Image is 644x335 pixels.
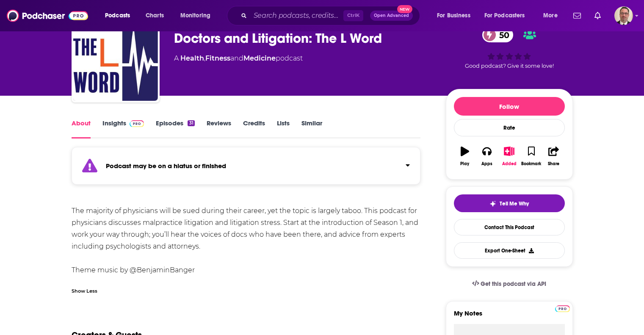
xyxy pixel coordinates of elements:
span: Get this podcast via API [481,280,546,288]
span: 50 [491,28,514,42]
span: Ctrl K [343,10,363,21]
a: InsightsPodchaser Pro [102,119,144,138]
div: Rate [454,119,565,136]
div: Apps [481,161,492,166]
a: Contact This Podcast [454,219,565,235]
a: 50 [482,28,514,42]
span: For Podcasters [484,10,525,22]
span: More [543,10,558,22]
button: open menu [537,9,568,22]
div: 50Good podcast? Give it some love! [446,22,573,75]
button: open menu [479,9,537,22]
button: Added [498,141,520,172]
a: Health [180,54,204,62]
section: Click to expand status details [72,152,421,185]
button: Bookmark [520,141,542,172]
img: Podchaser - Follow, Share and Rate Podcasts [7,8,88,24]
button: open menu [99,9,141,22]
img: tell me why sparkle [489,200,496,207]
button: tell me why sparkleTell Me Why [454,194,565,212]
button: Play [454,141,476,172]
span: Charts [146,10,164,22]
a: Lists [277,119,290,138]
span: Monitoring [180,10,210,22]
img: Podchaser Pro [555,305,570,312]
button: Apps [476,141,498,172]
a: Charts [140,9,169,22]
a: Fitness [205,54,230,62]
span: For Business [437,10,470,22]
span: Podcasts [105,10,130,22]
strong: Podcast may be on a hiatus or finished [106,162,226,170]
img: Doctors and Litigation: The L Word [73,16,158,101]
span: Logged in as PercPodcast [614,6,633,25]
span: Good podcast? Give it some love! [465,63,554,69]
a: Similar [301,119,322,138]
a: Credits [243,119,265,138]
a: Episodes31 [156,119,194,138]
button: Follow [454,97,565,116]
div: Play [460,161,469,166]
span: and [230,54,243,62]
button: open menu [431,9,481,22]
button: Share [542,141,564,172]
a: Show notifications dropdown [591,8,604,23]
a: About [72,119,91,138]
div: Search podcasts, credits, & more... [235,6,428,25]
a: Medicine [243,54,276,62]
a: Get this podcast via API [465,274,553,294]
span: New [397,5,412,13]
button: open menu [174,9,221,22]
input: Search podcasts, credits, & more... [250,9,343,22]
span: Open Advanced [374,14,409,18]
div: Share [548,161,559,166]
button: Open AdvancedNew [370,11,413,21]
label: My Notes [454,309,565,324]
span: , [204,54,205,62]
div: A podcast [174,53,303,64]
a: Reviews [207,119,231,138]
button: Show profile menu [614,6,633,25]
button: Export One-Sheet [454,242,565,259]
a: Show notifications dropdown [570,8,584,23]
div: Bookmark [521,161,541,166]
div: The majority of physicians will be sued during their career, yet the topic is largely taboo. This... [72,205,421,276]
img: Podchaser Pro [130,120,144,127]
div: 31 [188,120,194,126]
img: User Profile [614,6,633,25]
a: Pro website [555,304,570,312]
div: Added [502,161,517,166]
span: Tell Me Why [500,200,529,207]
